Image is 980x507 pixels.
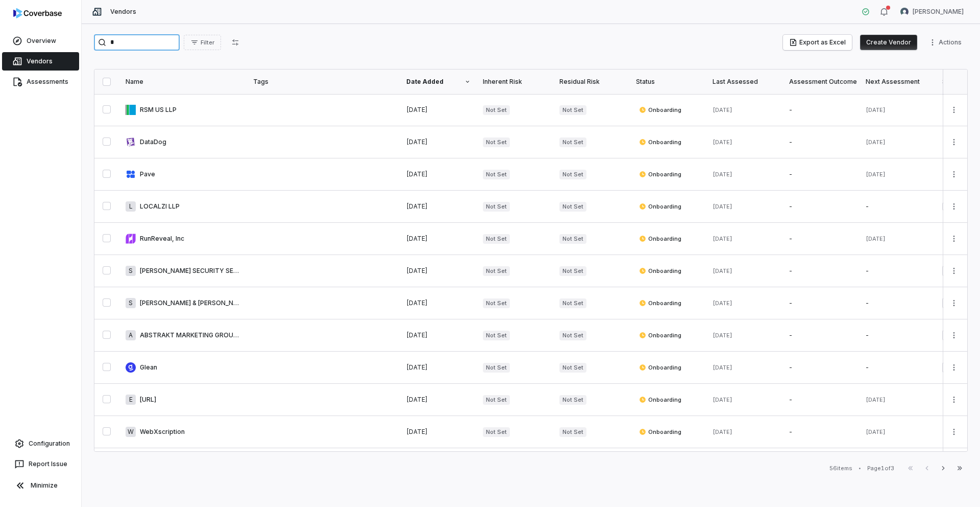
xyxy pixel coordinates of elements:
td: - [783,416,860,448]
span: [DATE] [406,106,428,113]
td: - [860,352,936,384]
button: More actions [946,231,962,246]
span: [DATE] [406,267,428,274]
span: Not Set [483,105,510,115]
button: Create Vendor [860,35,917,50]
button: More actions [946,328,962,343]
span: Onboarding [639,331,681,339]
span: [DATE] [406,138,428,146]
button: More actions [946,199,962,214]
span: [DATE] [406,396,428,403]
span: [DATE] [406,202,428,210]
span: [DATE] [713,139,732,146]
div: Status [636,78,700,86]
td: - [783,94,860,126]
button: Filter [184,35,221,50]
span: [DATE] [713,332,732,339]
span: [DATE] [866,139,886,146]
button: More actions [946,167,962,182]
span: [DATE] [406,428,428,435]
span: Onboarding [639,299,681,307]
span: Not Set [483,331,510,340]
span: Not Set [483,234,510,244]
span: Onboarding [639,170,681,178]
div: Tags [253,78,394,86]
span: Not Set [483,170,510,179]
span: [DATE] [406,170,428,178]
span: Onboarding [639,396,681,404]
div: 56 items [829,465,852,472]
span: Assessments [27,78,68,86]
button: More actions [946,392,962,407]
div: • [859,465,861,472]
button: Samuel Folarin avatar[PERSON_NAME] [894,4,970,19]
a: Overview [2,32,79,50]
button: More actions [946,360,962,375]
span: Onboarding [639,106,681,114]
button: More actions [925,35,968,50]
span: [DATE] [866,106,886,113]
div: Last Assessed [713,78,777,86]
div: Next Assessment [866,78,930,86]
span: Filter [201,39,214,47]
div: Residual Risk [559,78,624,86]
span: Not Set [483,395,510,405]
span: Onboarding [639,235,681,243]
span: [DATE] [713,396,732,403]
span: Onboarding [639,138,681,146]
a: Vendors [2,52,79,71]
span: Not Set [483,202,510,212]
span: Not Set [559,363,586,373]
span: Not Set [559,266,586,276]
span: Not Set [483,266,510,276]
span: Overview [27,37,56,45]
button: More actions [946,424,962,440]
span: Not Set [559,137,586,147]
div: Page 1 of 3 [867,465,894,472]
button: More actions [946,295,962,311]
span: Not Set [559,427,586,437]
button: Export as Excel [783,35,852,50]
span: Onboarding [639,267,681,275]
span: [DATE] [406,299,428,307]
span: Vendors [27,57,53,65]
button: More actions [946,263,962,279]
span: Onboarding [639,363,681,372]
div: Assessment Outcome [789,78,853,86]
button: More actions [946,102,962,118]
a: Configuration [4,434,77,453]
td: - [860,191,936,223]
span: Not Set [483,298,510,308]
span: [DATE] [713,171,732,178]
span: [DATE] [406,235,428,242]
span: Not Set [483,427,510,437]
div: Date Added [406,78,471,86]
span: [DATE] [713,267,732,274]
span: [DATE] [713,364,732,371]
span: [DATE] [713,203,732,210]
button: Report Issue [4,455,77,473]
span: [DATE] [866,428,886,435]
span: [DATE] [406,363,428,371]
span: [DATE] [713,106,732,113]
span: [DATE] [866,235,886,242]
td: - [860,287,936,319]
span: Report Issue [29,460,67,468]
span: Onboarding [639,202,681,211]
span: Not Set [559,395,586,405]
div: Inherent Risk [483,78,547,86]
span: [DATE] [406,331,428,339]
span: [DATE] [713,299,732,307]
td: - [783,223,860,255]
span: Not Set [559,331,586,340]
button: Minimize [4,475,77,496]
td: - [783,448,860,480]
span: Not Set [559,202,586,212]
span: Minimize [31,481,58,490]
span: [DATE] [866,171,886,178]
td: - [783,158,860,191]
span: [DATE] [713,428,732,435]
span: [PERSON_NAME] [913,8,964,16]
td: - [783,319,860,352]
td: - [783,384,860,416]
